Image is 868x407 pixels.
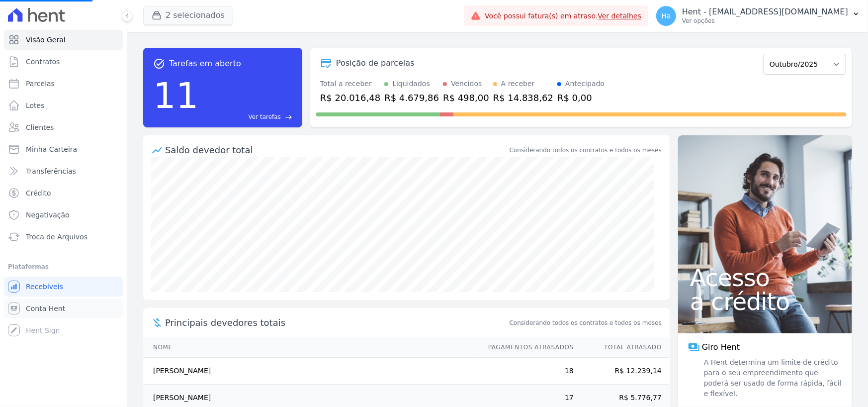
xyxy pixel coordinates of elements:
[285,113,292,121] span: east
[690,266,840,290] span: Acesso
[4,299,123,318] a: Conta Hent
[26,210,70,220] span: Negativação
[384,91,439,104] div: R$ 4.679,86
[153,58,165,70] span: task_alt
[26,304,65,313] span: Conta Hent
[4,161,123,181] a: Transferências
[485,11,641,21] span: Você possui fatura(s) em atraso.
[26,101,45,110] span: Lotes
[510,146,662,155] div: Considerando todos os contratos e todos os meses
[26,188,51,198] span: Crédito
[26,35,66,45] span: Visão Geral
[574,358,670,385] td: R$ 12.239,14
[320,91,380,104] div: R$ 20.016,48
[26,57,60,67] span: Contratos
[501,79,535,89] div: A receber
[702,341,740,353] span: Giro Hent
[4,183,123,203] a: Crédito
[143,6,233,25] button: 2 selecionados
[165,143,508,157] div: Saldo devedor total
[510,318,662,327] span: Considerando todos os contratos e todos os meses
[26,282,63,292] span: Recebíveis
[4,52,123,72] a: Contratos
[26,79,55,89] span: Parcelas
[4,30,123,50] a: Visão Geral
[682,17,848,25] p: Ver opções
[574,337,670,358] th: Total Atrasado
[26,144,77,154] span: Minha Carteira
[661,12,671,19] span: Ha
[336,57,415,69] div: Posição de parcelas
[8,261,119,273] div: Plataformas
[598,12,641,20] a: Ver detalhes
[143,358,479,385] td: [PERSON_NAME]
[479,337,574,358] th: Pagamentos Atrasados
[153,70,199,121] div: 11
[203,112,292,121] a: Ver tarefas east
[4,96,123,115] a: Lotes
[4,74,123,94] a: Parcelas
[169,58,241,70] span: Tarefas em aberto
[26,122,54,132] span: Clientes
[4,117,123,137] a: Clientes
[4,205,123,225] a: Negativação
[565,79,605,89] div: Antecipado
[4,139,123,159] a: Minha Carteira
[451,79,482,89] div: Vencidos
[702,357,842,399] span: A Hent determina um limite de crédito para o seu empreendimento que poderá ser usado de forma ráp...
[682,7,848,17] p: Hent - [EMAIL_ADDRESS][DOMAIN_NAME]
[4,227,123,247] a: Troca de Arquivos
[165,316,508,329] span: Principais devedores totais
[443,91,489,104] div: R$ 498,00
[320,79,380,89] div: Total a receber
[479,358,574,385] td: 18
[26,166,76,176] span: Transferências
[493,91,553,104] div: R$ 14.838,62
[143,337,479,358] th: Nome
[26,232,87,242] span: Troca de Arquivos
[557,91,605,104] div: R$ 0,00
[249,112,281,121] span: Ver tarefas
[392,79,430,89] div: Liquidados
[4,277,123,297] a: Recebíveis
[690,290,840,313] span: a crédito
[648,2,868,30] button: Ha Hent - [EMAIL_ADDRESS][DOMAIN_NAME] Ver opções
